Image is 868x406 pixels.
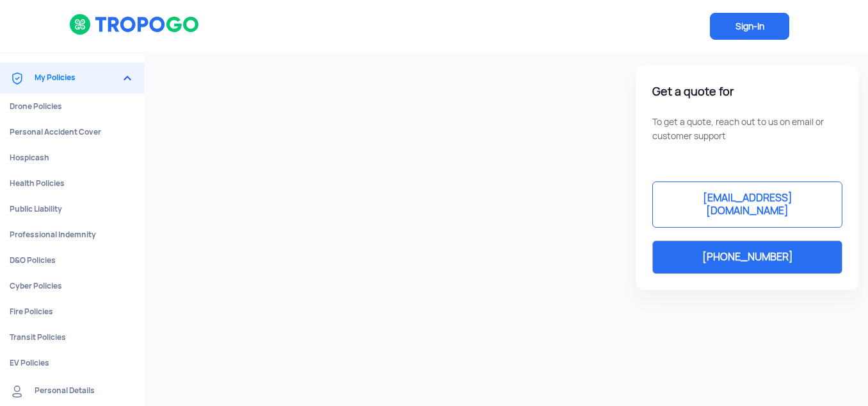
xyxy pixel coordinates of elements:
img: ic_Personal%20details.svg [10,384,25,399]
div: Get a quote for [652,81,842,102]
img: logoHeader.svg [69,13,200,35]
img: expand_more.png [120,71,135,86]
div: To get a quote, reach out to us on email or customer support [652,115,842,143]
a: [PHONE_NUMBER] [652,241,842,274]
img: ic_Coverages.svg [10,71,25,86]
span: Sign-In [710,13,789,40]
a: [EMAIL_ADDRESS][DOMAIN_NAME] [652,182,842,228]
